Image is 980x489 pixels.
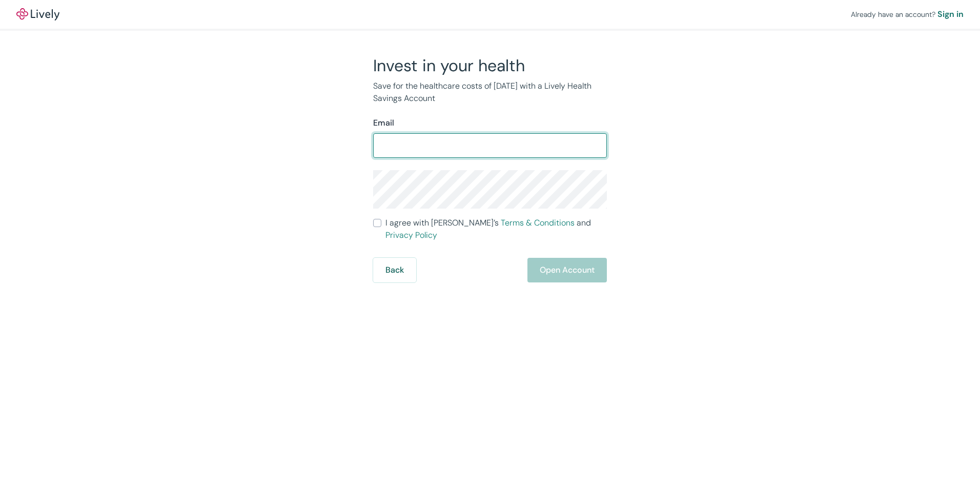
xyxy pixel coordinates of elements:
[851,8,964,21] div: Already have an account?
[373,55,607,76] h2: Invest in your health
[16,8,59,21] a: LivelyLively
[385,217,607,241] span: I agree with [PERSON_NAME]’s and
[937,8,964,21] a: Sign in
[501,217,575,228] a: Terms & Conditions
[373,258,416,282] button: Back
[373,117,394,129] label: Email
[16,8,59,21] img: Lively
[385,230,437,240] a: Privacy Policy
[373,80,607,105] p: Save for the healthcare costs of [DATE] with a Lively Health Savings Account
